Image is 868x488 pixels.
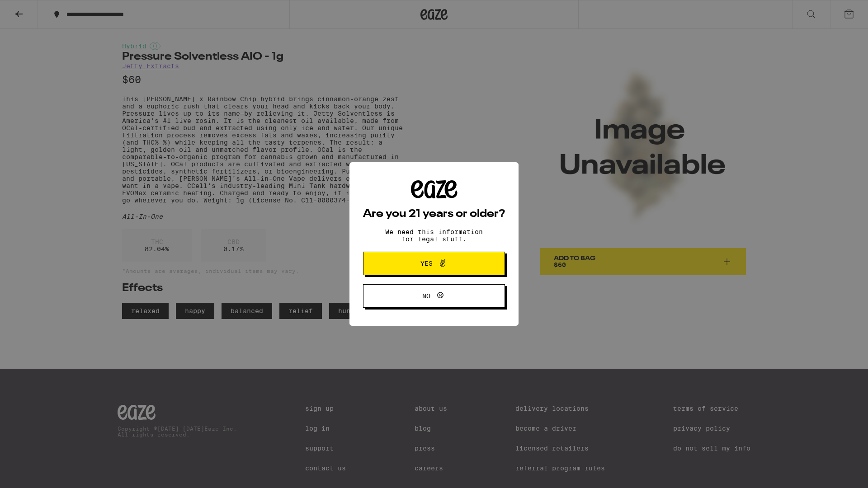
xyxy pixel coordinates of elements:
p: We need this information for legal stuff. [377,228,491,243]
h2: Are you 21 years or older? [363,209,505,220]
span: Yes [420,260,433,267]
button: No [363,284,505,308]
span: No [422,293,430,299]
button: Yes [363,252,505,275]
